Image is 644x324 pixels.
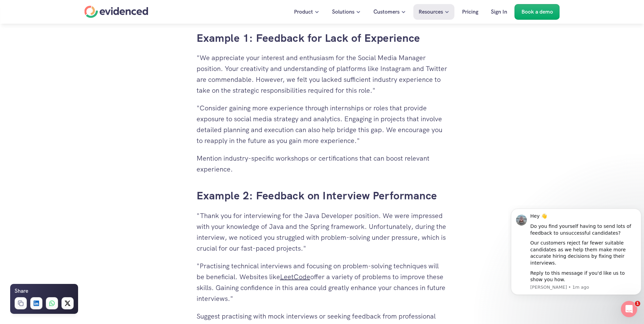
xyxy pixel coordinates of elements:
a: Home [85,6,148,18]
p: Sign In [491,7,507,16]
iframe: Intercom notifications message [508,205,644,306]
p: Resources [419,7,443,16]
a: Pricing [457,4,483,20]
p: "Practising technical interviews and focusing on problem-solving techniques will be beneficial. W... [197,260,448,304]
p: Customers [373,7,400,16]
p: Solutions [332,7,354,16]
iframe: Intercom live chat [621,301,637,317]
p: Book a demo [521,7,553,16]
p: Product [294,7,313,16]
p: Pricing [462,7,478,16]
a: Book a demo [515,4,560,20]
a: Sign In [486,4,512,20]
span: 1 [635,301,640,306]
a: LeetCode [280,272,310,281]
h6: Share [15,287,28,295]
p: "Consider gaining more experience through internships or roles that provide exposure to social me... [197,103,448,146]
p: Mention industry-specific workshops or certifications that can boost relevant experience. [197,153,448,175]
p: "Thank you for interviewing for the Java Developer position. We were impressed with your knowledg... [197,210,448,254]
h3: Example 2: Feedback on Interview Performance [197,188,448,203]
p: "We appreciate your interest and enthusiasm for the Social Media Manager position. Your creativit... [197,52,448,96]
